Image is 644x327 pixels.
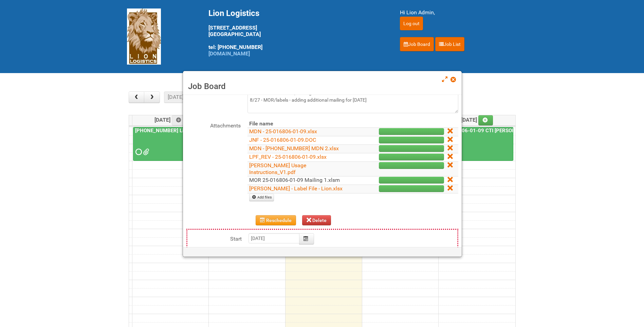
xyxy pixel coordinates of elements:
div: [STREET_ADDRESS] [GEOGRAPHIC_DATA] tel: [PHONE_NUMBER] [208,8,383,57]
input: Log out [400,17,423,30]
a: Add an event [478,115,493,125]
span: [DATE] [461,117,493,123]
h3: Job Board [188,81,457,91]
a: [PHONE_NUMBER] Liquid Toilet Bowl Cleaner - Mailing 2 [134,127,265,134]
label: Start [187,233,242,243]
img: Lion Logistics [127,8,161,65]
a: [PHONE_NUMBER] Liquid Toilet Bowl Cleaner - Mailing 2 [133,127,207,161]
a: MDN - [PHONE_NUMBER] MDN 2.xlsx [249,145,339,152]
button: Calendar [299,233,314,244]
span: Lion Logistics [208,8,259,18]
a: Add files [249,194,274,201]
a: MOR 25-016806-01-09 Mailing 1.xlsm [249,177,340,183]
button: Delete [302,215,331,225]
span: Requested [135,150,140,154]
a: LPF_REV - 25-016806-01-09.xlsx [249,154,327,160]
a: [PERSON_NAME] - Label File - Lion.xlsx [249,185,343,192]
button: [DATE] [164,91,187,103]
th: File name [247,120,352,128]
a: JNF - 25-016806-01-09.DOC [249,137,316,143]
label: Attachments [186,120,241,130]
a: Job Board [400,37,434,51]
div: Hi Lion Admin, [400,8,517,17]
a: Lion Logistics [127,33,161,39]
a: 25-016806-01-09 CTI [PERSON_NAME] Bar Superior HUT - Mailing 2 [439,127,513,161]
a: [PERSON_NAME] Usage Instructions_V1.pdf [249,162,306,175]
a: [DOMAIN_NAME] [208,50,250,57]
span: MDN 24-096164-01 MDN Left over counts.xlsx MOR_Mailing 2 24-096164-01-08.xlsm Labels Mailing 2 24... [143,150,148,154]
span: [DATE] [154,117,187,123]
button: Reschedule [256,215,296,225]
a: Job List [435,37,464,51]
a: MDN - 25-016806-01-09.xlsx [249,128,317,135]
a: Add an event [172,115,187,125]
